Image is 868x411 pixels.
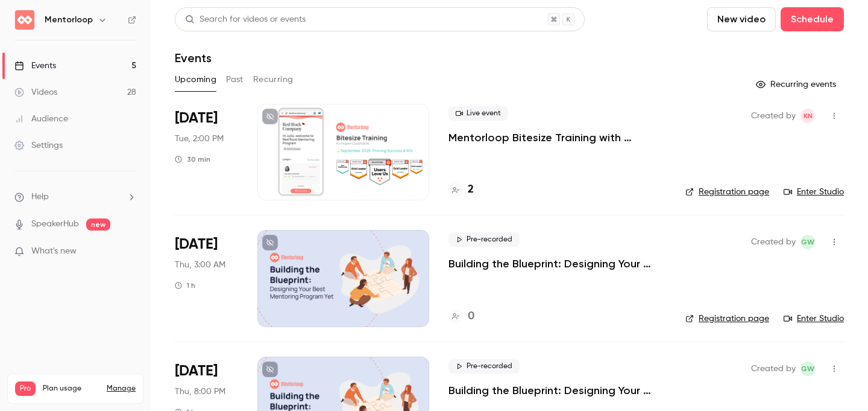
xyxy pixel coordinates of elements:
[175,281,195,290] div: 1 h
[784,313,844,325] a: Enter Studio
[448,130,666,145] a: Mentorloop Bitesize Training with [PERSON_NAME]: Proving Success & ROI
[175,133,224,145] span: Tue, 2:00 PM
[86,218,110,231] span: new
[185,13,306,26] div: Search for videos or events
[685,186,769,198] a: Registration page
[122,246,136,257] iframe: Noticeable Trigger
[784,186,844,198] a: Enter Studio
[751,362,796,376] span: Created by
[750,75,844,94] button: Recurring events
[14,113,68,125] div: Audience
[448,182,474,198] a: 2
[175,259,225,271] span: Thu, 3:00 AM
[468,308,474,325] h4: 0
[707,7,776,31] button: New video
[801,235,814,249] span: GW
[175,70,216,89] button: Upcoming
[751,109,796,123] span: Created by
[175,109,218,128] span: [DATE]
[43,384,99,393] span: Plan usage
[800,109,815,123] span: Kristin Nankervis
[448,256,666,271] a: Building the Blueprint: Designing Your Best Mentoring Program Yet (ANZ)
[800,362,815,376] span: Grace Winstanley
[45,14,93,26] h6: Mentorloop
[781,7,844,31] button: Schedule
[685,313,769,325] a: Registration page
[226,70,244,89] button: Past
[14,139,63,151] div: Settings
[175,104,238,200] div: Sep 23 Tue, 2:00 PM (Europe/London)
[175,51,212,65] h1: Events
[448,106,508,121] span: Live event
[751,235,796,249] span: Created by
[15,10,34,30] img: Mentorloop
[14,86,57,98] div: Videos
[448,232,520,247] span: Pre-recorded
[800,235,815,249] span: Grace Winstanley
[175,230,238,327] div: Sep 25 Thu, 12:00 PM (Australia/Melbourne)
[448,359,520,374] span: Pre-recorded
[175,386,225,398] span: Thu, 8:00 PM
[468,182,474,198] h4: 2
[175,235,218,254] span: [DATE]
[253,70,294,89] button: Recurring
[448,383,666,398] a: Building the Blueprint: Designing Your Best Mentoring Program Yet ([GEOGRAPHIC_DATA])
[801,362,814,376] span: GW
[107,384,136,393] a: Manage
[31,191,49,203] span: Help
[804,109,813,123] span: KN
[175,155,210,164] div: 30 min
[14,60,56,72] div: Events
[31,218,79,231] a: SpeakerHub
[31,245,77,258] span: What's new
[448,308,474,325] a: 0
[15,381,36,396] span: Pro
[175,362,218,381] span: [DATE]
[14,191,136,203] li: help-dropdown-opener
